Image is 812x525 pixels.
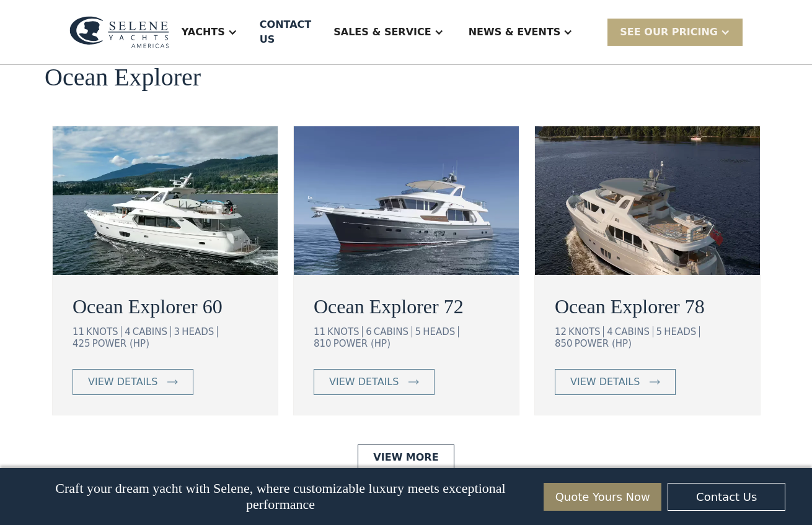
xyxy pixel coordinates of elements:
a: view details [555,369,676,395]
a: View More [358,445,454,471]
a: Quote Yours Now [544,483,661,511]
a: Ocean Explorer 60 [73,292,258,321]
div: 11 [314,326,325,337]
a: Ocean Explorer 72 [314,292,499,321]
div: SEE Our Pricing [620,25,718,40]
div: POWER (HP) [333,338,391,349]
div: 850 [555,338,573,349]
div: 5 [656,326,663,337]
div: 425 [73,338,90,349]
div: 3 [174,326,180,337]
div: News & EVENTS [456,7,586,57]
div: CABINS [374,326,412,337]
div: KNOTS [568,326,604,337]
a: Ocean Explorer 78 [555,292,740,321]
div: view details [570,375,640,389]
div: Sales & Service [333,25,431,40]
img: logo [69,16,169,48]
div: Contact US [260,17,311,47]
a: view details [73,369,193,395]
div: 6 [366,326,372,337]
div: Yachts [169,7,250,57]
div: 11 [73,326,84,337]
div: HEADS [182,326,218,337]
h2: Ocean Explorer [45,64,201,91]
a: Contact Us [668,483,785,511]
div: view details [329,375,399,389]
img: icon [650,380,660,384]
div: HEADS [664,326,700,337]
div: POWER (HP) [92,338,149,349]
div: Yachts [182,25,225,40]
a: view details [314,369,435,395]
img: ocean going trawler [535,126,760,275]
p: Craft your dream yacht with Selene, where customizable luxury meets exceptional performance [27,480,535,513]
div: 4 [607,326,613,337]
div: KNOTS [327,326,363,337]
div: 5 [415,326,421,337]
div: POWER (HP) [575,338,632,349]
div: KNOTS [86,326,121,337]
img: ocean going trawler [294,126,519,275]
img: icon [408,380,419,384]
div: Sales & Service [321,7,456,57]
div: CABINS [133,326,171,337]
img: ocean going trawler [53,126,278,275]
div: HEADS [423,326,459,337]
div: SEE Our Pricing [607,19,743,45]
div: News & EVENTS [469,25,561,40]
div: view details [88,375,157,389]
div: CABINS [615,326,653,337]
div: 4 [125,326,131,337]
img: icon [167,380,178,384]
div: 810 [314,338,332,349]
div: 12 [555,326,567,337]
